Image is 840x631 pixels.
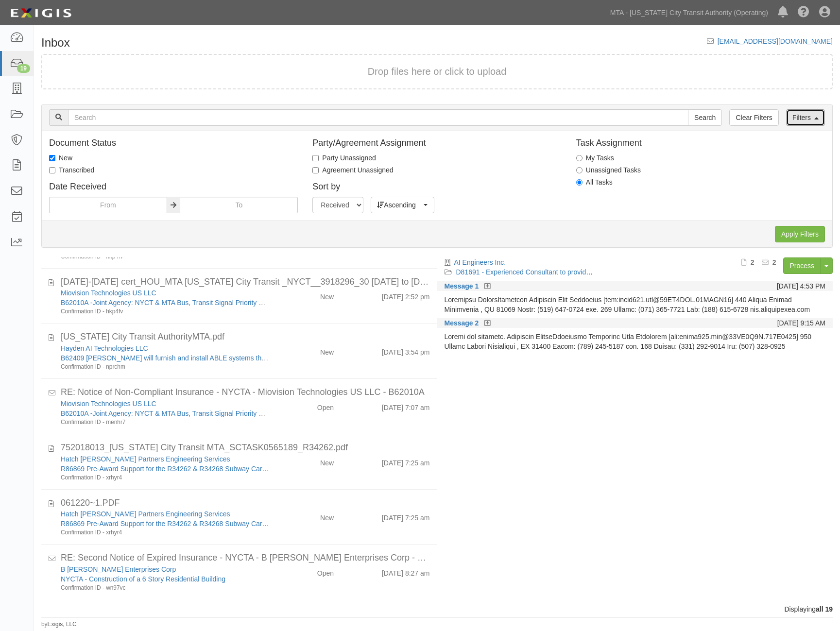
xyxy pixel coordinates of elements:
[49,197,167,213] input: From
[729,109,778,126] a: Clear Filters
[798,7,809,18] i: Help Center - Complianz
[312,155,319,161] input: Party Unassigned
[751,258,754,266] b: 2
[17,64,30,73] div: 19
[320,288,334,302] div: New
[772,258,776,266] b: 2
[61,465,337,473] a: R86869 Pre-Award Support for the R34262 & R34268 Subway Car Contracts (0000108753)
[312,153,376,163] label: Party Unassigned
[49,182,298,192] h4: Date Received
[61,520,337,528] a: R86869 Pre-Award Support for the R34262 & R34268 Subway Car Contracts (0000108753)
[180,197,298,213] input: To
[317,399,334,412] div: Open
[61,343,270,353] div: Hayden AI Technologies LLC
[61,288,270,298] div: Miovision Technologies US LLC
[777,281,825,291] div: [DATE] 4:53 PM
[61,509,270,519] div: Hatch Jacobs Partners Engineering Services
[61,299,388,307] a: B62010A -Joint Agency: NYCT & MTA Bus, Transit Signal Priority Pilot For Department Of Buses. (B6...
[445,295,826,314] div: Loremipsu DolorsItametcon Adipiscin Elit Seddoeius [tem:incid621.utl@59ET4DOL.01MAGN16] 440 Aliqu...
[49,153,72,163] label: New
[576,165,641,175] label: Unassigned Tasks
[41,36,70,49] h1: Inbox
[61,575,225,583] a: NYCTA - Construction of a 6 Story Residential Building
[786,109,825,126] a: Filters
[49,165,94,175] label: Transcribed
[816,605,833,613] b: all 19
[576,179,583,186] input: All Tasks
[61,552,430,564] div: RE: Second Notice of Expired Insurance - NYCTA - B Sosa Enterprises Corp - 71726-INS1431 -URGENT!!!
[454,258,506,266] a: AI Engineers Inc.
[48,621,77,628] a: Exigis, LLC
[34,604,840,614] div: Displaying
[382,399,430,412] div: [DATE] 7:07 am
[437,318,833,328] div: Message 2 [DATE] 9:15 AM
[41,620,77,629] small: by
[312,167,319,173] input: Agreement Unassigned
[445,318,479,328] a: Message 2
[437,281,833,291] div: Message 1 [DATE] 4:53 PM
[7,4,74,22] img: logo-5460c22ac91f19d4615b14bd174203de0afe785f0fc80cf4dbbc73dc1793850b.png
[445,281,479,291] a: Message 1
[61,519,270,529] div: R86869 Pre-Award Support for the R34262 & R34268 Subway Car Contracts (0000108753)
[688,109,722,126] input: Search
[576,167,583,173] input: Unassigned Tasks
[61,455,230,463] a: Hatch [PERSON_NAME] Partners Engineering Services
[61,331,430,343] div: New York City Transit AuthorityMTA.pdf
[61,584,270,592] div: Confirmation ID - wn97vc
[49,155,55,161] input: New
[61,497,430,510] div: 061220~1.PDF
[61,307,270,316] div: Confirmation ID - hkp4fv
[382,288,430,302] div: [DATE] 2:52 pm
[312,138,561,148] h4: Party/Agreement Assignment
[576,153,614,163] label: My Tasks
[49,167,55,173] input: Transcribed
[777,318,825,328] div: [DATE] 9:15 AM
[61,298,270,307] div: B62010A -Joint Agency: NYCT & MTA Bus, Transit Signal Priority Pilot For Department Of Buses. (B6...
[61,510,230,518] a: Hatch [PERSON_NAME] Partners Engineering Services
[382,509,430,523] div: [DATE] 7:25 am
[61,354,457,362] a: B62409 [PERSON_NAME] will furnish and install ABLE systems that will allow NYCT to enforce bus la...
[320,509,334,523] div: New
[783,257,821,274] a: Process
[576,177,613,187] label: All Tasks
[445,332,826,351] div: Loremi dol sitametc. Adipiscin ElitseDdoeiusmo Temporinc Utla Etdolorem [ali:enima925.min@33VE0Q9...
[576,138,825,148] h4: Task Assignment
[382,564,430,578] div: [DATE] 8:27 am
[61,529,270,537] div: Confirmation ID - xrhyr4
[576,155,583,161] input: My Tasks
[61,289,156,297] a: Miovision Technologies US LLC
[61,454,270,464] div: Hatch Jacobs Partners Engineering Services
[61,418,270,426] div: Confirmation ID - menhr7
[320,454,334,468] div: New
[61,353,270,363] div: B62409 Hayden will furnish and install ABLE systems that will allow NYCT to enforce bus lane rest...
[61,386,430,399] div: RE: Notice of Non-Compliant Insurance - NYCTA - Miovision Technologies US LLC - B62010A
[68,109,688,126] input: Search
[61,409,353,417] a: B62010A -Joint Agency: NYCT & MTA Bus, Transit Signal Priority Pilot For Department Of Buses.
[382,343,430,357] div: [DATE] 3:54 pm
[382,454,430,468] div: [DATE] 7:25 am
[320,343,334,357] div: New
[61,565,176,573] a: B [PERSON_NAME] Enterprises Corp
[605,3,773,22] a: MTA - [US_STATE] City Transit Authority (Operating)
[61,344,148,352] a: Hayden AI Technologies LLC
[61,363,270,371] div: Confirmation ID - nprchm
[371,197,434,213] button: Ascending
[312,182,561,192] h4: Sort by
[61,400,156,408] a: Miovision Technologies US LLC
[61,464,270,474] div: R86869 Pre-Award Support for the R34262 & R34268 Subway Car Contracts (0000108753)
[368,65,507,79] button: Drop files here or click to upload
[61,442,430,454] div: 752018013_New York City Transit MTA_SCTASK0565189_R34262.pdf
[456,268,757,276] a: D81691 - Experienced Consultant to provide Value Engineering Services for Platform Screen Doors.
[49,138,298,148] h4: Document Status
[61,276,430,289] div: 2022-2023 cert_HOU_MTA New York City Transit _NYCT__3918296_30 2022 to 2023.pdf
[718,37,833,45] a: [EMAIL_ADDRESS][DOMAIN_NAME]
[377,200,421,210] span: Ascending
[775,226,825,242] input: Apply Filters
[61,474,270,482] div: Confirmation ID - xrhyr4
[317,564,334,578] div: Open
[312,165,393,175] label: Agreement Unassigned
